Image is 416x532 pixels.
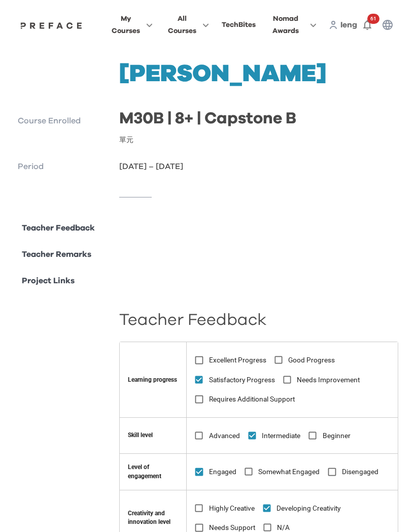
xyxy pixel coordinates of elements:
button: My Courses [109,12,156,38]
span: Needs Improvement [297,375,360,385]
span: Ieng [340,21,357,29]
p: [DATE] – [DATE] [119,160,399,173]
span: Engaged [209,467,236,477]
p: Teacher Feedback [22,222,95,234]
span: My Courses [112,13,140,37]
a: Ieng [340,19,357,31]
span: Requires Additional Support [209,394,295,405]
td: Level of engagement [119,454,187,490]
span: Highly Creative [209,503,255,514]
button: All Courses [165,12,212,38]
span: Intermediate [262,430,300,441]
span: Disengaged [342,467,378,477]
span: Advanced [209,430,240,441]
p: Project Links [22,275,75,287]
span: Good Progress [288,355,335,365]
div: TechBites [222,19,256,31]
p: Teacher Remarks [22,248,91,260]
button: 61 [357,15,377,35]
p: Course Enrolled [18,115,111,127]
a: Preface Logo [18,21,84,29]
span: Developing Creativity [276,503,340,514]
td: Skill level [119,417,187,454]
span: Excellent Progress [209,355,266,365]
img: Preface Logo [18,21,84,29]
th: Learning progress [119,342,187,418]
h2: M30B | 8+ | Capstone B [119,111,399,127]
h2: Teacher Feedback [119,315,399,325]
button: Nomad Awards [265,12,320,38]
span: Beginner [323,430,351,441]
span: All Courses [168,13,196,37]
h1: [PERSON_NAME] [119,62,399,86]
span: Satisfactory Progress [209,375,275,385]
span: 61 [367,14,379,24]
span: Somewhat Engaged [258,467,320,477]
p: 單元 [119,135,133,145]
span: Nomad Awards [268,13,304,37]
p: Period [18,160,111,173]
